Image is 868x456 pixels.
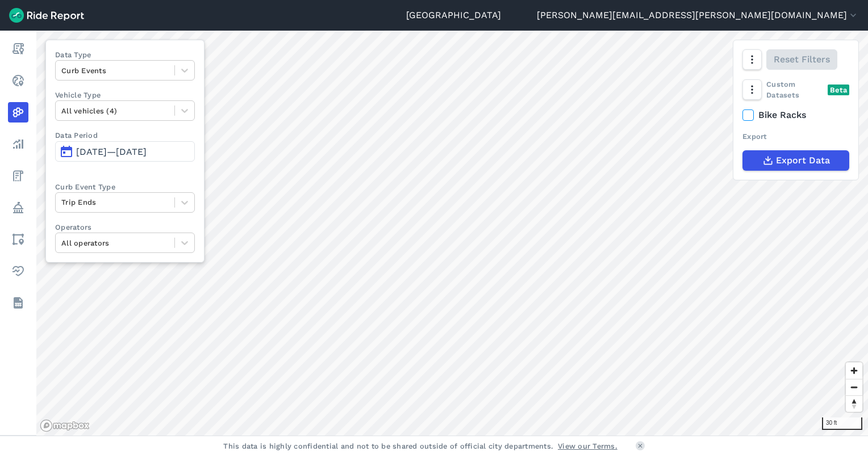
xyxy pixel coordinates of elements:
a: Mapbox logo [40,419,90,432]
button: Reset bearing to north [846,395,862,412]
label: Bike Racks [742,108,849,122]
span: Export Data [776,154,830,167]
span: Reset Filters [774,53,830,66]
a: View our Terms. [558,441,617,451]
a: [GEOGRAPHIC_DATA] [406,9,501,22]
button: Reset Filters [766,49,837,70]
label: Curb Event Type [55,181,195,192]
label: Operators [55,222,195,233]
img: Ride Report [9,8,84,23]
label: Vehicle Type [55,90,195,100]
div: Export [742,131,849,142]
button: [DATE]—[DATE] [55,141,195,162]
button: Export Data [742,150,849,171]
div: Beta [828,85,849,95]
button: Zoom out [846,379,862,395]
button: [PERSON_NAME][EMAIL_ADDRESS][PERSON_NAME][DOMAIN_NAME] [537,9,859,22]
canvas: Map [36,31,868,436]
a: Fees [8,166,28,186]
a: Health [8,261,28,281]
a: Realtime [8,70,28,91]
a: Policy [8,197,28,218]
div: Custom Datasets [742,79,849,100]
a: Analyze [8,134,28,154]
a: Report [8,39,28,59]
span: [DATE]—[DATE] [76,146,147,157]
a: Heatmaps [8,102,28,123]
a: Datasets [8,293,28,313]
label: Data Type [55,49,195,60]
button: Zoom in [846,362,862,379]
a: Areas [8,229,28,250]
label: Data Period [55,130,195,141]
div: 30 ft [822,417,862,430]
